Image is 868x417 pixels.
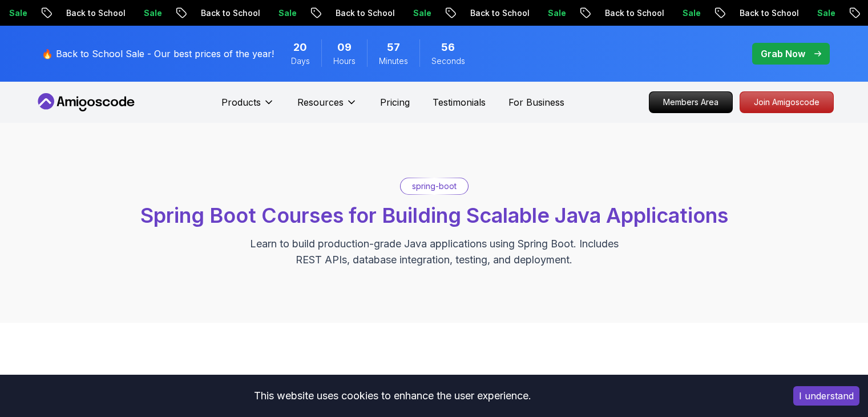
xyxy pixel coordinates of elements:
[297,95,357,118] button: Resources
[326,7,404,19] p: Back to School
[192,7,269,19] p: Back to School
[431,55,465,67] span: Seconds
[291,55,310,67] span: Days
[42,47,274,61] p: 🔥 Back to School Sale - Our best prices of the year!
[57,7,135,19] p: Back to School
[379,55,408,67] span: Minutes
[539,7,575,19] p: Sale
[649,92,732,113] p: Members Area
[433,95,486,109] a: Testimonials
[9,383,776,408] div: This website uses cookies to enhance the user experience.
[135,7,171,19] p: Sale
[380,95,410,109] a: Pricing
[508,95,564,109] a: For Business
[337,39,352,55] span: 9 Hours
[761,47,805,61] p: Grab Now
[140,203,728,228] span: Spring Boot Courses for Building Scalable Java Applications
[808,7,845,19] p: Sale
[649,91,733,113] a: Members Area
[333,55,356,67] span: Hours
[243,236,626,268] p: Learn to build production-grade Java applications using Spring Boot. Includes REST APIs, database...
[293,39,307,55] span: 20 Days
[404,7,441,19] p: Sale
[730,7,808,19] p: Back to School
[297,95,344,109] p: Resources
[740,91,834,113] a: Join Amigoscode
[793,386,859,406] button: Accept cookies
[441,39,455,55] span: 56 Seconds
[461,7,539,19] p: Back to School
[740,92,833,113] p: Join Amigoscode
[412,181,457,192] p: spring-boot
[673,7,710,19] p: Sale
[221,95,274,118] button: Products
[269,7,306,19] p: Sale
[387,39,400,55] span: 57 Minutes
[596,7,673,19] p: Back to School
[221,95,261,109] p: Products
